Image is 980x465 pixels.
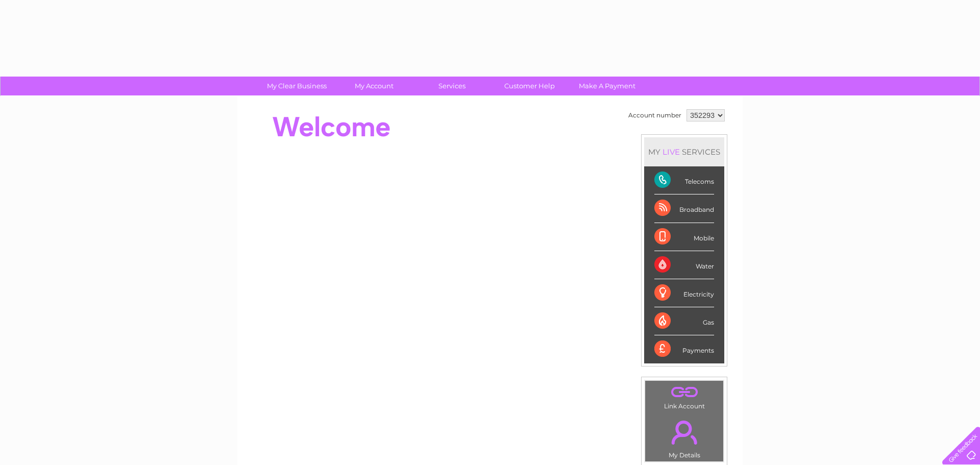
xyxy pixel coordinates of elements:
[410,77,494,95] a: Services
[645,380,724,412] td: Link Account
[654,307,714,335] div: Gas
[654,251,714,279] div: Water
[487,77,572,95] a: Customer Help
[648,383,721,401] a: .
[654,223,714,251] div: Mobile
[660,147,682,157] div: LIVE
[648,414,721,450] a: .
[565,77,649,95] a: Make A Payment
[332,77,416,95] a: My Account
[645,412,724,462] td: My Details
[654,335,714,363] div: Payments
[255,77,339,95] a: My Clear Business
[626,107,684,124] td: Account number
[654,166,714,194] div: Telecoms
[654,194,714,223] div: Broadband
[654,279,714,307] div: Electricity
[644,137,724,166] div: MY SERVICES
